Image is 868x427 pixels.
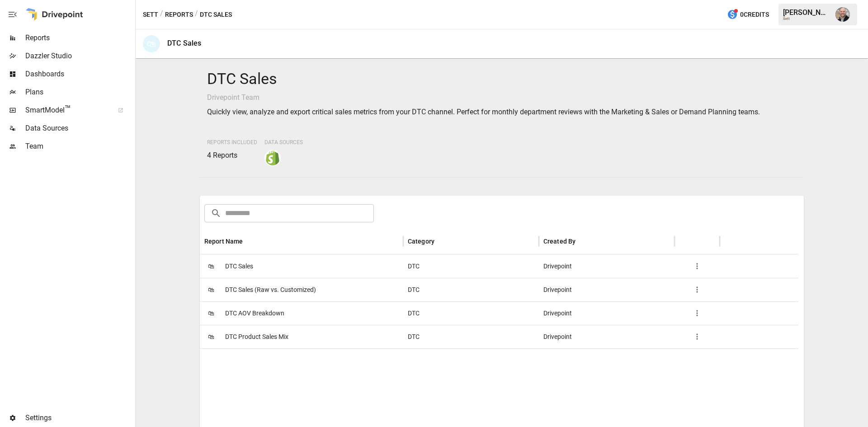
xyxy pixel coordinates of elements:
img: shopify [265,151,280,165]
button: 0Credits [723,6,773,23]
div: Report Name [204,238,243,245]
img: Dustin Jacobson [835,7,850,22]
button: Sort [576,235,589,248]
p: Drivepoint Team [207,92,797,103]
div: 🛍 [143,35,160,52]
div: [PERSON_NAME] [783,8,830,17]
span: SmartModel [25,105,108,116]
div: DTC [403,301,539,325]
span: DTC Sales (Raw vs. Customized) [225,278,316,301]
span: Reports Included [207,139,257,145]
button: Reports [165,9,193,20]
span: Dazzler Studio [25,51,133,61]
span: 🛍 [204,283,218,296]
div: DTC Sales [167,39,201,47]
div: Category [408,238,434,245]
p: Quickly view, analyze and export critical sales metrics from your DTC channel. Perfect for monthl... [207,107,797,117]
div: Drivepoint [539,278,675,301]
span: Settings [25,413,133,423]
h4: DTC Sales [207,70,797,89]
p: 4 Reports [207,150,257,161]
div: / [160,9,163,20]
span: 🛍 [204,306,218,320]
span: DTC Product Sales Mix [225,325,288,348]
div: DTC [403,278,539,301]
span: ™ [65,103,71,115]
span: Dashboards [25,69,133,80]
div: Drivepoint [539,254,675,278]
span: Plans [25,87,133,98]
span: DTC AOV Breakdown [225,302,284,325]
div: DTC [403,325,539,348]
div: Drivepoint [539,325,675,348]
div: Created By [543,238,576,245]
div: Drivepoint [539,301,675,325]
div: / [195,9,198,20]
span: 🛍 [204,330,218,343]
span: Team [25,141,133,152]
span: Data Sources [25,123,133,134]
button: Sett [143,9,158,20]
span: Reports [25,33,133,43]
button: Sort [435,235,448,248]
span: 0 Credits [740,9,769,20]
button: Dustin Jacobson [830,2,855,27]
span: 🛍 [204,259,218,273]
div: DTC [403,254,539,278]
div: Sett [783,17,830,21]
span: Data Sources [264,139,303,145]
span: DTC Sales [225,255,253,278]
button: Sort [244,235,257,248]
